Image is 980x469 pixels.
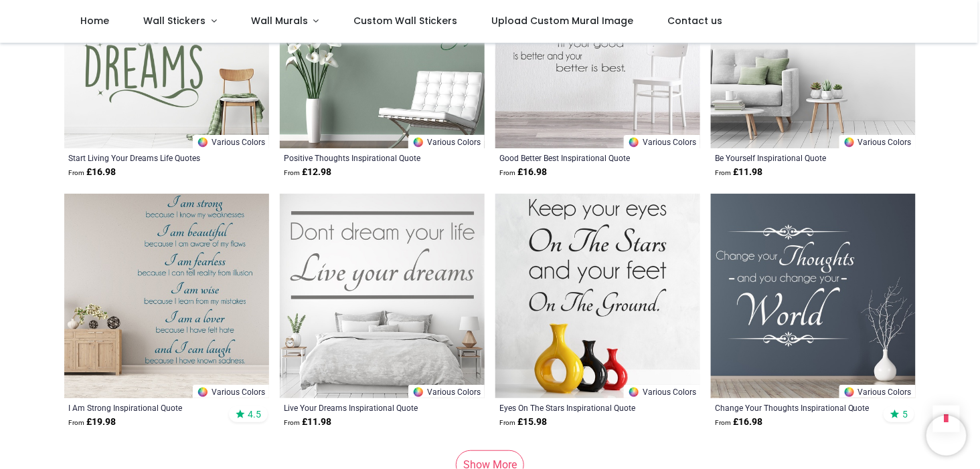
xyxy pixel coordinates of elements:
[408,385,485,398] a: Various Colors
[251,14,308,27] span: Wall Murals
[197,136,209,148] img: Color Wheel
[839,385,916,398] a: Various Colors
[284,402,441,413] a: Live Your Dreams Inspirational Quote
[499,419,515,426] span: From
[499,169,515,176] span: From
[412,386,424,398] img: Color Wheel
[843,136,855,148] img: Color Wheel
[715,402,872,413] a: Change Your Thoughts Inspirational Quote
[143,14,206,27] span: Wall Stickers
[193,385,269,398] a: Various Colors
[68,166,116,179] strong: £ 16.98
[715,419,731,426] span: From
[628,386,640,398] img: Color Wheel
[715,416,762,429] strong: £ 16.98
[408,135,485,148] a: Various Colors
[843,386,855,398] img: Color Wheel
[624,385,700,398] a: Various Colors
[284,419,300,426] span: From
[68,416,116,429] strong: £ 19.98
[284,152,441,163] a: Positive Thoughts Inspirational Quote
[499,152,657,163] a: Good Better Best Inspirational Quote
[64,194,269,398] img: I Am Strong Inspirational Quote Wall Sticker
[280,194,485,398] img: Live Your Dreams Inspirational Quote Wall Sticker
[197,386,209,398] img: Color Wheel
[284,416,331,429] strong: £ 11.98
[715,169,731,176] span: From
[715,152,872,163] a: Be Yourself Inspirational Quote
[499,402,657,413] a: Eyes On The Stars Inspirational Quote
[353,14,457,27] span: Custom Wall Stickers
[491,14,633,27] span: Upload Custom Mural Image
[839,135,916,148] a: Various Colors
[711,194,916,398] img: Change Your Thoughts Inspirational Quote Wall Sticker
[715,166,762,179] strong: £ 11.98
[495,194,700,398] img: Eyes On The Stars Inspirational Quote Wall Sticker
[926,416,967,456] iframe: Brevo live chat
[68,169,84,176] span: From
[68,419,84,426] span: From
[499,166,547,179] strong: £ 16.98
[80,14,109,27] span: Home
[68,402,226,413] a: I Am Strong Inspirational Quote
[193,135,269,148] a: Various Colors
[412,136,424,148] img: Color Wheel
[499,416,547,429] strong: £ 15.98
[68,152,226,163] a: Start Living Your Dreams Life Quotes
[628,136,640,148] img: Color Wheel
[902,408,908,420] span: 5
[284,166,331,179] strong: £ 12.98
[248,408,261,420] span: 4.5
[667,14,722,27] span: Contact us
[284,169,300,176] span: From
[624,135,700,148] a: Various Colors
